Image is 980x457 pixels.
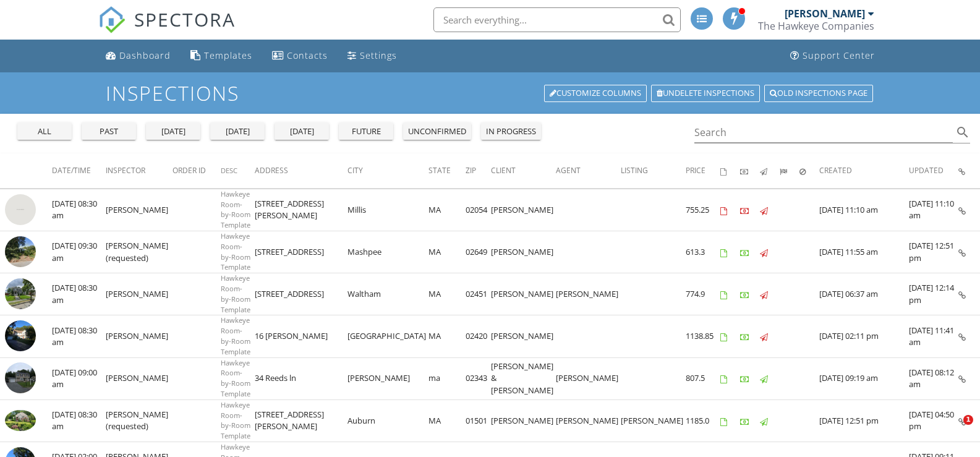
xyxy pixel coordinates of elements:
[621,153,686,188] th: Listing: Not sorted.
[347,165,363,176] span: City
[686,357,720,399] td: 807.5
[255,153,347,188] th: Address: Not sorted.
[556,273,621,315] td: [PERSON_NAME]
[52,357,106,399] td: [DATE] 09:00 am
[491,165,516,176] span: Client
[963,415,973,425] span: 1
[255,231,347,273] td: [STREET_ADDRESS]
[686,165,705,176] span: Price
[344,126,388,138] div: future
[106,231,173,273] td: [PERSON_NAME] (requested)
[347,357,428,399] td: [PERSON_NAME]
[491,189,556,231] td: [PERSON_NAME]
[556,165,581,176] span: Agent
[909,399,958,442] td: [DATE] 04:50 pm
[52,153,106,188] th: Date/Time: Not sorted.
[466,315,491,357] td: 02420
[466,165,476,176] span: Zip
[686,231,720,273] td: 613.3
[22,126,67,138] div: all
[98,17,236,43] a: SPECTORA
[785,45,880,67] a: Support Center
[491,231,556,273] td: [PERSON_NAME]
[428,189,466,231] td: MA
[255,315,347,357] td: 16 [PERSON_NAME]
[52,231,106,273] td: [DATE] 09:30 am
[760,153,780,188] th: Published: Not sorted.
[694,122,953,143] input: Search
[347,273,428,315] td: Waltham
[98,6,126,33] img: The Best Home Inspection Software - Spectora
[82,122,136,140] button: past
[255,165,288,176] span: Address
[819,231,909,273] td: [DATE] 11:55 am
[481,122,541,140] button: in progress
[764,85,873,102] a: Old inspections page
[803,49,875,61] div: Support Center
[544,85,647,102] a: Customize Columns
[466,231,491,273] td: 02649
[408,126,466,138] div: unconfirmed
[5,362,36,393] img: 9350254%2Freports%2Fc1ddbddd-ab5f-4377-8d37-63eb1efdd2b8%2Fcover_photos%2F4sbIVtGuI37SF0auPBlz%2F...
[221,315,250,356] span: Hawkeye Room-by-Room Template
[210,122,265,140] button: [DATE]
[221,153,255,188] th: Desc: Not sorted.
[17,122,72,140] button: all
[106,189,173,231] td: [PERSON_NAME]
[221,400,250,440] span: Hawkeye Room-by-Room Template
[819,399,909,442] td: [DATE] 12:51 pm
[819,165,852,176] span: Created
[403,122,471,140] button: unconfirmed
[909,357,958,399] td: [DATE] 08:12 am
[52,399,106,442] td: [DATE] 08:30 am
[255,399,347,442] td: [STREET_ADDRESS][PERSON_NAME]
[106,82,874,104] h1: Inspections
[347,153,428,188] th: City: Not sorted.
[785,7,865,20] div: [PERSON_NAME]
[428,315,466,357] td: MA
[173,165,206,176] span: Order ID
[106,399,173,442] td: [PERSON_NAME] (requested)
[119,49,171,61] div: Dashboard
[491,315,556,357] td: [PERSON_NAME]
[339,122,393,140] button: future
[347,189,428,231] td: Millis
[909,153,958,188] th: Updated: Not sorted.
[106,273,173,315] td: [PERSON_NAME]
[466,273,491,315] td: 02451
[428,153,466,188] th: State: Not sorted.
[909,189,958,231] td: [DATE] 11:10 am
[428,273,466,315] td: MA
[909,315,958,357] td: [DATE] 11:41 am
[819,273,909,315] td: [DATE] 06:37 am
[204,49,252,61] div: Templates
[267,45,333,67] a: Contacts
[958,153,980,188] th: Inspection Details: Not sorted.
[343,45,402,67] a: Settings
[491,153,556,188] th: Client: Not sorted.
[146,122,200,140] button: [DATE]
[819,153,909,188] th: Created: Not sorted.
[255,357,347,399] td: 34 Reeds ln
[556,357,621,399] td: [PERSON_NAME]
[106,153,173,188] th: Inspector: Not sorted.
[106,357,173,399] td: [PERSON_NAME]
[909,231,958,273] td: [DATE] 12:51 pm
[215,126,260,138] div: [DATE]
[221,166,237,175] span: Desc
[279,126,324,138] div: [DATE]
[185,45,257,67] a: Templates
[819,189,909,231] td: [DATE] 11:10 am
[651,85,760,102] a: Undelete inspections
[491,399,556,442] td: [PERSON_NAME]
[466,357,491,399] td: 02343
[621,399,686,442] td: [PERSON_NAME]
[106,165,145,176] span: Inspector
[87,126,131,138] div: past
[255,189,347,231] td: [STREET_ADDRESS][PERSON_NAME]
[780,153,799,188] th: Submitted: Not sorted.
[360,49,397,61] div: Settings
[720,153,740,188] th: Agreements signed: Not sorted.
[347,315,428,357] td: [GEOGRAPHIC_DATA]
[221,358,250,398] span: Hawkeye Room-by-Room Template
